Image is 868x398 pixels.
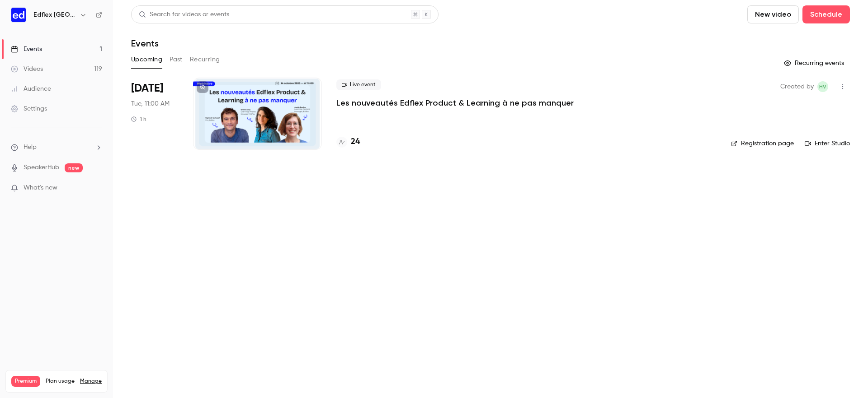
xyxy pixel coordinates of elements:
[819,81,826,92] span: HV
[805,139,850,148] a: Enter Studio
[802,5,850,23] button: Schedule
[351,136,360,148] h4: 24
[780,81,814,92] span: Created by
[11,104,47,113] div: Settings
[131,116,146,123] div: 1 h
[170,52,183,67] button: Past
[731,139,794,148] a: Registration page
[131,52,162,67] button: Upcoming
[46,378,75,385] span: Plan usage
[11,143,102,152] li: help-dropdown-opener
[780,56,850,70] button: Recurring events
[11,376,40,387] span: Premium
[336,79,381,90] span: Live event
[11,84,51,93] div: Audience
[131,78,179,150] div: Oct 14 Tue, 11:00 AM (Europe/Paris)
[80,378,102,385] a: Manage
[190,52,220,67] button: Recurring
[336,97,574,108] a: Les nouveautés Edflex Product & Learning à ne pas manquer
[131,81,163,96] span: [DATE]
[24,163,59,172] a: SpeakerHub
[24,143,37,152] span: Help
[11,45,42,54] div: Events
[747,5,799,23] button: New video
[24,183,57,193] span: What's new
[65,163,83,172] span: new
[139,10,229,19] div: Search for videos or events
[131,38,159,49] h1: Events
[33,10,76,19] h6: Edflex [GEOGRAPHIC_DATA]
[336,136,360,148] a: 24
[11,8,26,22] img: Edflex France
[131,99,170,108] span: Tue, 11:00 AM
[817,81,828,92] span: Hélène VENTURINI
[11,65,43,74] div: Videos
